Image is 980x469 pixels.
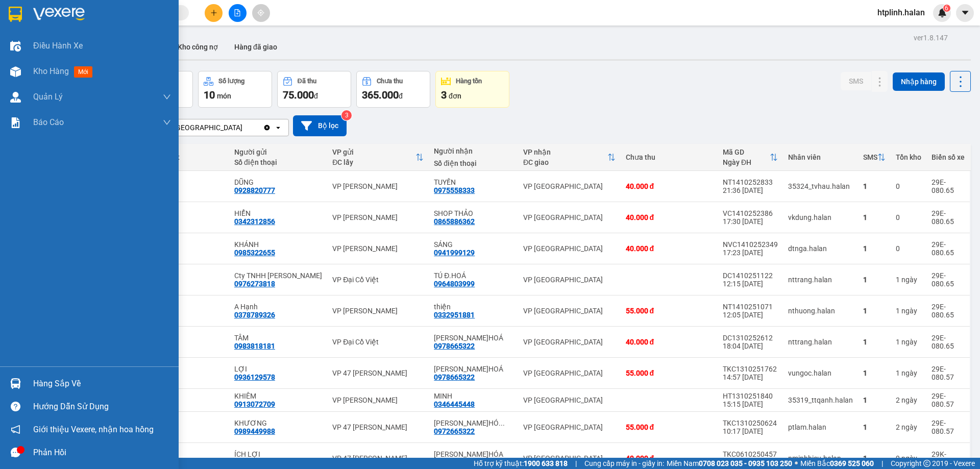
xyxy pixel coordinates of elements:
div: 1 [863,244,886,253]
div: 29E-080.65 [932,334,965,350]
button: Hàng đã giao [226,35,285,59]
span: | [575,458,577,469]
span: đ [314,92,318,100]
span: htplinh.halan [869,6,933,19]
div: VC1410252386 [723,209,778,217]
div: 12:05 [DATE] [723,311,778,319]
div: TUYỀN [434,178,513,186]
div: Hướng dẫn sử dụng [33,399,171,414]
span: Hỗ trợ kỹ thuật: [474,458,568,469]
div: 18:04 [DATE] [723,342,778,350]
div: 9 kg [156,377,224,385]
div: 29E-080.57 [932,392,965,408]
img: logo.jpg [13,13,89,64]
div: 1 món [156,174,224,182]
div: 0342312856 [234,217,275,226]
div: TKC0610250457 [723,450,778,458]
div: VP [GEOGRAPHIC_DATA] [523,182,615,190]
div: Ngày ĐH [723,158,770,166]
div: VP [GEOGRAPHIC_DATA] [523,244,615,253]
div: SÁNG [434,240,513,249]
div: LỢI [234,365,322,373]
div: Chi tiết [156,153,224,161]
div: 0941999129 [434,249,475,257]
b: GỬI : VP [GEOGRAPHIC_DATA] [13,69,152,104]
div: VP [GEOGRAPHIC_DATA] [523,423,615,431]
img: icon-new-feature [938,8,947,17]
div: 0985322655 [234,249,275,257]
div: 1 món [156,236,224,244]
div: 0975558333 [434,186,475,194]
div: 0346445448 [434,400,475,408]
div: 2 [896,396,921,404]
button: Kho công nợ [169,35,226,59]
span: ngày [901,307,917,315]
span: Giới thiệu Vexere, nhận hoa hồng [33,423,154,436]
li: 271 - [PERSON_NAME] - [GEOGRAPHIC_DATA] - [GEOGRAPHIC_DATA] [95,25,427,38]
span: ngày [901,369,917,377]
span: ... [499,419,505,427]
div: 9 [896,454,921,462]
div: 1 món [156,392,224,400]
div: 0.5 kg [156,221,224,230]
div: 12:15 [DATE] [723,280,778,288]
div: Bất kỳ [156,338,224,346]
div: VP [GEOGRAPHIC_DATA] [523,213,615,221]
button: file-add [229,4,247,22]
div: 0989449988 [234,427,275,435]
div: Người gửi [234,148,322,156]
div: ÍCH LỢI [234,450,322,458]
span: ⚪️ [795,461,798,465]
div: Hàng tồn [456,78,482,85]
div: Bất kỳ [156,244,224,253]
div: DC1410251122 [723,271,778,280]
div: 1 món [156,446,224,454]
div: VP [GEOGRAPHIC_DATA] [523,307,615,315]
span: 3 [441,89,447,101]
div: VP 47 [PERSON_NAME] [332,423,424,431]
span: down [163,118,171,127]
div: 0976273818 [234,280,275,288]
div: Số lượng [218,78,244,85]
div: DŨNG [234,178,322,186]
div: 40.000 đ [626,213,713,221]
div: VP [PERSON_NAME] [332,396,424,404]
div: Biển số xe [932,153,965,161]
div: 29E-080.65 [932,209,965,226]
div: 0 [896,244,921,253]
div: 17:30 [DATE] [723,217,778,226]
div: 1 [896,369,921,377]
span: ngày [901,338,917,346]
div: Bất kỳ [156,276,224,284]
div: Nhân viên [788,153,853,161]
span: | [881,458,883,469]
div: 0972665322 [434,427,475,435]
span: 365.000 [362,89,399,101]
img: warehouse-icon [10,378,21,389]
div: 0936129578 [234,373,275,381]
div: 40.000 đ [626,182,713,190]
strong: 1900 633 818 [524,459,568,467]
div: 29E-080.65 [932,271,965,288]
div: VP Đại Cồ Việt [332,276,424,284]
div: 40.000 đ [626,454,713,462]
div: SHOP THẢO [434,209,513,217]
div: ptlam.halan [788,423,853,431]
div: 35324_tvhau.halan [788,182,853,190]
div: VP [PERSON_NAME] [332,307,424,315]
div: 29E-080.57 [932,365,965,381]
img: logo-vxr [9,7,22,22]
div: 1 món [156,361,224,369]
div: 0.2 kg [156,253,224,261]
span: Điều hành xe [33,39,83,52]
div: VP [PERSON_NAME] [332,182,424,190]
div: 29E-080.65 [932,240,965,257]
div: 0978665322 [434,342,475,350]
button: Hàng tồn3đơn [435,71,509,108]
div: VP [GEOGRAPHIC_DATA] [523,369,615,377]
div: Bất kỳ [156,307,224,315]
th: Toggle SortBy [518,144,620,171]
strong: 0708 023 035 - 0935 103 250 [699,459,792,467]
div: 3 kg [156,431,224,439]
div: 0378789326 [234,311,275,319]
